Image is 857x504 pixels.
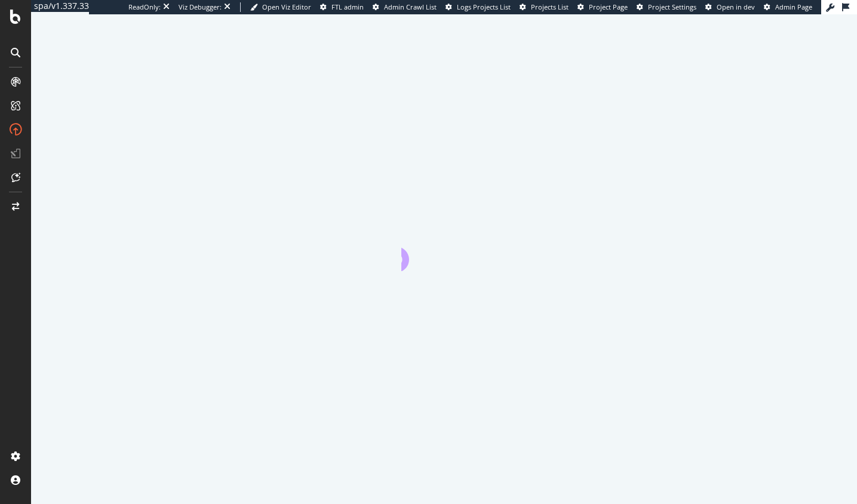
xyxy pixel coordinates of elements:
a: Projects List [520,2,569,12]
a: Open in dev [705,2,755,12]
a: Project Page [578,2,628,12]
span: FTL admin [331,2,364,11]
span: Admin Page [775,2,812,11]
a: Open Viz Editor [250,2,311,12]
span: Projects List [531,2,569,11]
span: Open in dev [717,2,755,11]
a: Project Settings [637,2,696,12]
a: FTL admin [320,2,364,12]
span: Admin Crawl List [384,2,437,11]
span: Project Settings [648,2,696,11]
div: animation [401,228,487,271]
div: Viz Debugger: [179,2,222,12]
div: ReadOnly: [128,2,161,12]
span: Open Viz Editor [262,2,311,11]
span: Logs Projects List [457,2,511,11]
a: Admin Crawl List [373,2,437,12]
span: Project Page [589,2,628,11]
a: Admin Page [764,2,812,12]
a: Logs Projects List [446,2,511,12]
